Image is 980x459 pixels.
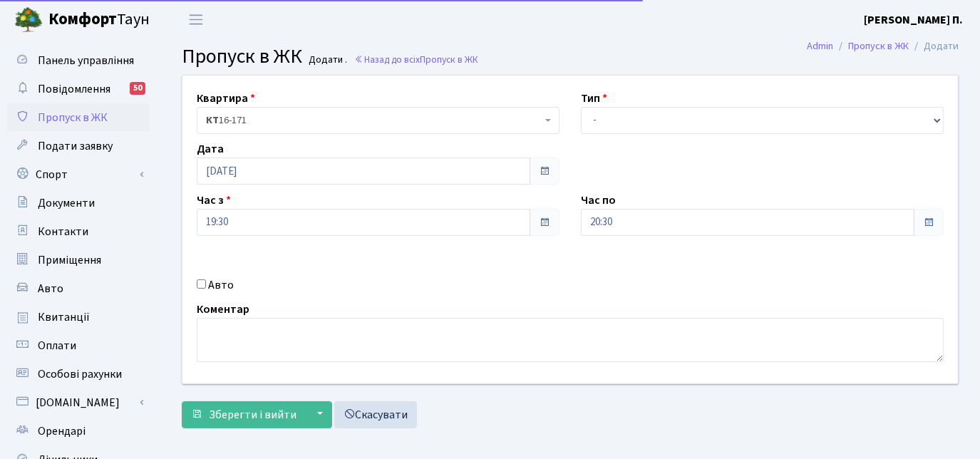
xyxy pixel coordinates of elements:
a: Авто [7,274,150,303]
a: Приміщення [7,246,150,274]
label: Час по [581,192,616,209]
label: Тип [581,90,607,107]
a: Особові рахунки [7,360,150,388]
b: [PERSON_NAME] П. [864,12,963,28]
b: КТ [206,113,219,128]
a: Спорт [7,160,150,189]
span: Пропуск в ЖК [38,110,108,125]
span: Квитанції [38,309,90,325]
span: Подати заявку [38,138,113,154]
a: Орендарі [7,417,150,445]
a: [DOMAIN_NAME] [7,388,150,417]
span: Оплати [38,338,76,354]
label: Квартира [197,90,255,107]
a: Квитанції [7,303,150,331]
a: [PERSON_NAME] П. [864,11,963,29]
a: Панель управління [7,46,150,75]
label: Коментар [197,301,249,318]
span: Зберегти і вийти [209,407,296,423]
label: Час з [197,192,231,209]
a: Повідомлення50 [7,75,150,103]
small: Додати . [306,54,348,66]
a: Контакти [7,217,150,246]
span: Приміщення [38,252,101,268]
a: Документи [7,189,150,217]
button: Зберегти і вийти [182,401,306,428]
span: Пропуск в ЖК [420,53,478,66]
label: Авто [208,277,234,294]
span: Особові рахунки [38,366,122,382]
a: Подати заявку [7,132,150,160]
span: Пропуск в ЖК [182,42,302,71]
div: 50 [130,82,145,95]
a: Admin [807,38,833,53]
nav: breadcrumb [785,31,980,61]
a: Пропуск в ЖК [7,103,150,132]
span: Таун [48,8,150,32]
span: <b>КТ</b>&nbsp;&nbsp;&nbsp;&nbsp;16-171 [197,107,559,134]
a: Скасувати [334,401,417,428]
b: Комфорт [48,8,117,31]
span: Документи [38,195,95,211]
a: Назад до всіхПропуск в ЖК [354,53,478,66]
img: logo.png [14,6,43,34]
li: Додати [909,38,959,54]
span: Авто [38,281,63,296]
span: <b>КТ</b>&nbsp;&nbsp;&nbsp;&nbsp;16-171 [206,113,542,128]
a: Оплати [7,331,150,360]
button: Переключити навігацію [178,8,214,31]
span: Повідомлення [38,81,110,97]
span: Орендарі [38,423,86,439]
a: Пропуск в ЖК [848,38,909,53]
label: Дата [197,140,224,158]
span: Панель управління [38,53,134,68]
span: Контакти [38,224,88,239]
